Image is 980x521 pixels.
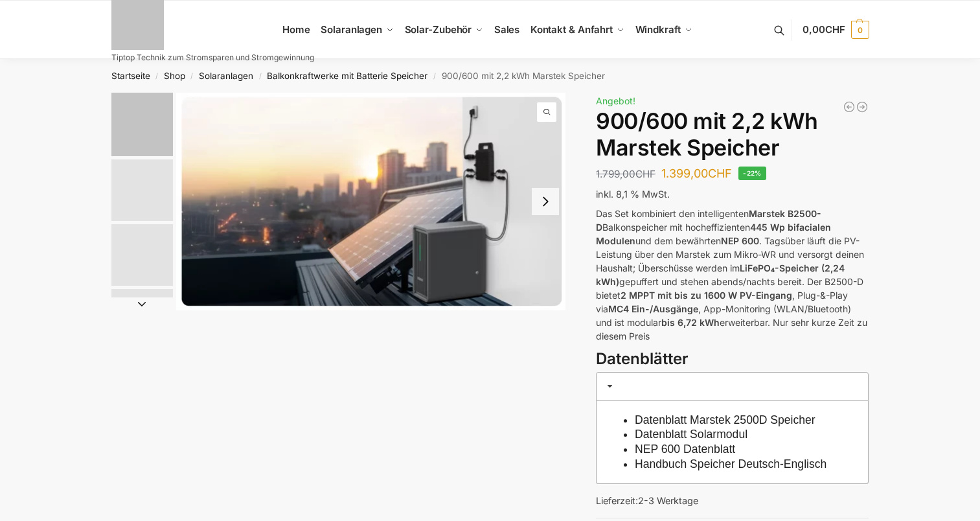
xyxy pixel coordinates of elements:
[108,157,173,222] li: 2 / 8
[427,71,441,82] span: /
[803,23,845,36] span: 0,00
[111,54,314,62] p: Tiptop Technik zum Stromsparen und Stromgewinnung
[88,59,892,93] nav: Breadcrumb
[661,317,720,328] strong: bis 6,72 kWh
[405,23,472,36] span: Solar-Zubehör
[111,159,173,221] img: Marstek Balkonkraftwerk
[635,457,826,470] a: Handbuch Speicher Deutsch-Englisch
[738,167,766,180] span: -22%
[635,23,681,36] span: Windkraft
[164,71,185,81] a: Shop
[494,23,520,36] span: Sales
[803,10,869,49] a: 0,00CHF 0
[851,21,869,39] span: 0
[488,1,525,59] a: Sales
[532,188,559,215] button: Next slide
[150,71,164,82] span: /
[635,413,815,426] a: Datenblatt Marstek 2500D Speicher
[111,71,150,81] a: Startseite
[111,289,173,351] img: ChatGPT Image 29. März 2025, 12_41_06
[608,303,698,314] strong: MC4 Ein-/Ausgänge
[708,167,732,180] span: CHF
[635,428,747,441] a: Datenblatt Solarmodul
[635,168,655,180] span: CHF
[638,495,698,506] span: 2-3 Werktage
[825,23,845,36] span: CHF
[630,1,698,59] a: Windkraft
[111,224,173,286] img: Anschlusskabel-3meter_schweizer-stecker
[530,23,613,36] span: Kontakt & Anfahrt
[111,297,173,310] button: Next slide
[635,443,735,456] a: NEP 600 Datenblatt
[108,222,173,287] li: 3 / 8
[856,100,869,113] a: Steckerkraftwerk mit 8 KW Speicher und 8 Solarmodulen mit 3600 Watt
[596,168,655,180] bdi: 1.799,00
[321,23,382,36] span: Solaranlagen
[399,1,488,59] a: Solar-Zubehör
[596,348,869,371] h3: Datenblätter
[596,95,635,106] span: Angebot!
[176,93,566,310] img: Balkonkraftwerk mit Marstek Speicher
[108,287,173,352] li: 4 / 8
[111,93,173,156] img: Balkonkraftwerk mit Marstek Speicher
[661,167,732,180] bdi: 1.399,00
[721,235,759,246] strong: NEP 600
[253,71,267,82] span: /
[267,71,427,81] a: Balkonkraftwerke mit Batterie Speicher
[596,207,869,343] p: Das Set kombiniert den intelligenten Balkonspeicher mit hocheffizienten und dem bewährten . Tagsü...
[185,71,199,82] span: /
[621,290,792,301] strong: 2 MPPT mit bis zu 1600 W PV-Eingang
[176,93,566,310] a: Balkonkraftwerk mit Marstek Speicher5 1
[596,189,670,200] span: inkl. 8,1 % MwSt.
[315,1,399,59] a: Solaranlagen
[525,1,630,59] a: Kontakt & Anfahrt
[596,108,869,161] h1: 900/600 mit 2,2 kWh Marstek Speicher
[199,71,253,81] a: Solaranlagen
[108,93,173,157] li: 1 / 8
[176,93,566,310] li: 1 / 8
[843,100,856,113] a: Steckerkraftwerk mit 8 KW Speicher und 8 Solarmodulen mit 3600 Watt
[596,495,698,506] span: Lieferzeit:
